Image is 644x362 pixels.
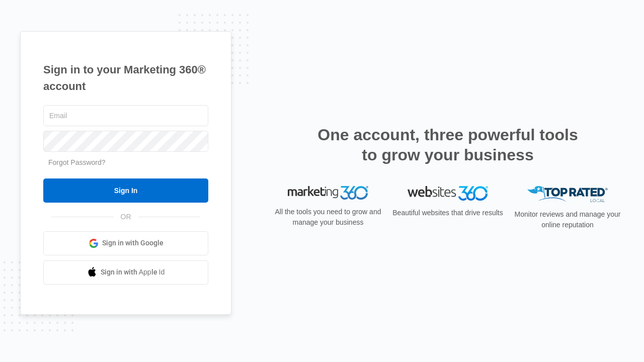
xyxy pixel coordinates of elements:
[43,105,208,126] input: Email
[43,61,208,95] h1: Sign in to your Marketing 360® account
[101,267,165,278] span: Sign in with Apple Id
[114,212,138,222] span: OR
[272,207,384,228] p: All the tools you need to grow and manage your business
[511,209,624,230] p: Monitor reviews and manage your online reputation
[527,186,608,203] img: Top Rated Local
[43,260,208,285] a: Sign in with Apple Id
[43,231,208,255] a: Sign in with Google
[102,238,164,248] span: Sign in with Google
[288,186,368,200] img: Marketing 360
[314,125,581,165] h2: One account, three powerful tools to grow your business
[391,208,504,218] p: Beautiful websites that drive results
[408,186,488,201] img: Websites 360
[43,178,208,203] input: Sign In
[48,158,106,166] a: Forgot Password?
